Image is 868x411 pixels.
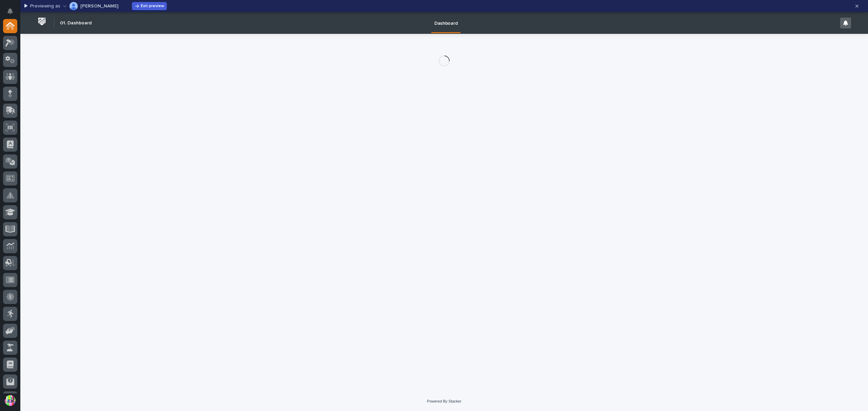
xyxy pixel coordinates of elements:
button: Spenser Yoder[PERSON_NAME] [63,1,118,12]
button: users-avatar [3,393,17,408]
p: Dashboard [434,12,457,26]
p: Previewing as [30,3,60,9]
div: Notifications [8,8,17,19]
button: Exit preview [132,2,167,10]
p: [PERSON_NAME] [80,4,118,8]
img: Spenser Yoder [70,2,78,10]
a: Workspace Logo [34,12,50,34]
img: Workspace Logo [36,15,48,28]
a: Dashboard [431,12,460,32]
a: Powered By Stacker [427,399,461,403]
button: Notifications [3,4,17,18]
h2: 01. Dashboard [60,20,92,26]
span: Exit preview [141,4,164,8]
